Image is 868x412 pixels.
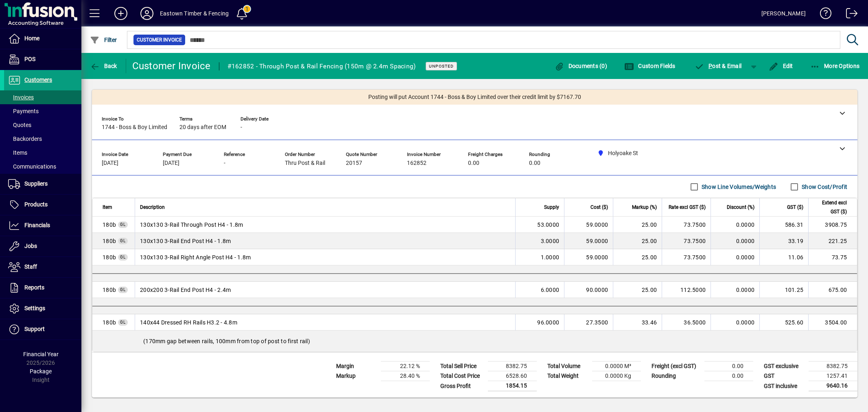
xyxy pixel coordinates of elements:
[102,160,118,167] span: [DATE]
[4,160,81,173] a: Communications
[613,249,662,265] td: 25.00
[120,239,126,243] span: GL
[759,249,808,265] td: 11.06
[543,362,592,371] td: Total Volume
[813,198,847,216] span: Extend excl GST ($)
[667,318,706,327] div: 36.5000
[120,255,126,259] span: GL
[767,59,795,73] button: Edit
[4,257,81,277] a: Staff
[381,362,430,371] td: 22.12 %
[8,94,34,101] span: Invoices
[808,314,857,331] td: 3504.00
[179,124,226,131] span: 20 days after EOM
[407,160,426,167] span: 162852
[808,217,857,233] td: 3908.75
[667,253,706,261] div: 73.7500
[810,63,860,69] span: More Options
[24,222,50,228] span: Financials
[227,60,416,73] div: #162852 - Through Post & Rail Fencing (150m @ 2.4m Spacing)
[632,203,657,212] span: Markup (%)
[691,59,746,73] button: Post & Email
[88,33,119,47] button: Filter
[4,236,81,256] a: Jobs
[759,314,808,331] td: 525.60
[108,6,134,21] button: Add
[468,160,479,167] span: 0.00
[429,64,454,69] span: Unposted
[4,298,81,319] a: Settings
[4,278,81,298] a: Reports
[613,282,662,298] td: 25.00
[24,35,39,42] span: Home
[332,371,381,381] td: Markup
[285,160,325,167] span: Thru Post & Rail
[809,371,857,381] td: 1257.41
[808,249,857,265] td: 73.75
[436,371,488,381] td: Total Cost Price
[103,253,116,261] span: Sales - Timber
[711,217,759,233] td: 0.0000
[4,28,81,49] a: Home
[760,362,809,371] td: GST exclusive
[808,282,857,298] td: 675.00
[541,237,560,245] span: 3.0000
[24,284,44,291] span: Reports
[564,282,613,298] td: 90.0000
[624,63,676,69] span: Custom Fields
[708,63,712,69] span: P
[4,195,81,215] a: Products
[436,381,488,391] td: Gross Profit
[537,221,559,229] span: 53.0000
[4,90,81,104] a: Invoices
[140,318,237,327] span: 140x44 Dressed RH Rails H3.2 - 4.8m
[132,59,211,72] div: Customer Invoice
[23,351,59,357] span: Financial Year
[140,203,165,212] span: Description
[103,318,116,327] span: Sales - Timber
[103,203,112,212] span: Item
[613,217,662,233] td: 25.00
[134,6,160,21] button: Profile
[488,381,537,391] td: 1854.15
[160,7,229,20] div: Eastown Timber & Fencing
[760,371,809,381] td: GST
[120,222,126,227] span: GL
[24,305,45,311] span: Settings
[704,371,753,381] td: 0.00
[759,282,808,298] td: 101.25
[529,160,540,167] span: 0.00
[564,233,613,249] td: 59.0000
[24,263,37,270] span: Staff
[592,371,641,381] td: 0.0000 Kg
[552,59,609,73] button: Documents (0)
[81,59,126,73] app-page-header-button: Back
[711,249,759,265] td: 0.0000
[163,160,179,167] span: [DATE]
[8,163,56,170] span: Communications
[808,233,857,249] td: 221.25
[787,203,803,212] span: GST ($)
[488,371,537,381] td: 6528.60
[30,368,52,375] span: Package
[346,160,362,167] span: 20157
[241,124,242,131] span: -
[140,237,231,245] span: 130x130 3-Rail End Post H4 - 1.8m
[140,253,251,261] span: 130x130 3-Rail Right Angle Post H4 - 1.8m
[711,314,759,331] td: 0.0000
[704,362,753,371] td: 0.00
[4,146,81,160] a: Items
[8,108,39,114] span: Payments
[24,243,37,249] span: Jobs
[669,203,706,212] span: Rate excl GST ($)
[24,77,52,83] span: Customers
[759,217,808,233] td: 586.31
[24,180,48,187] span: Suppliers
[24,326,45,332] span: Support
[90,37,117,43] span: Filter
[541,253,560,261] span: 1.0000
[332,362,381,371] td: Margin
[8,149,27,156] span: Items
[647,362,704,371] td: Freight (excl GST)
[622,59,678,73] button: Custom Fields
